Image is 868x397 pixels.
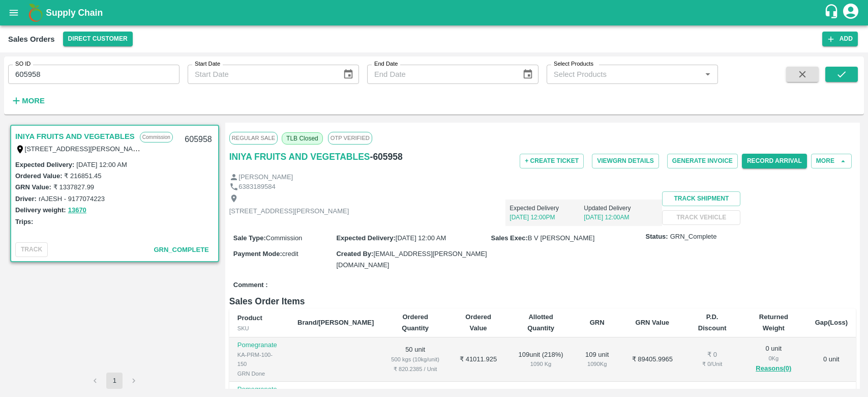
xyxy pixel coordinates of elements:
[402,313,429,332] b: Ordered Quantity
[8,33,55,46] div: Sales Orders
[2,1,25,24] button: open drawer
[266,234,303,242] span: Commission
[46,8,103,18] b: Supply Chain
[229,132,278,144] span: Regular Sale
[749,363,799,375] button: Reasons(0)
[46,6,824,20] a: Supply Chain
[238,173,293,182] p: [PERSON_NAME]
[590,319,605,326] b: GRN
[15,161,74,168] label: Expected Delivery :
[491,234,528,242] label: Sales Exec :
[140,132,173,143] p: Commission
[701,68,714,81] button: Open
[527,313,554,332] b: Allotted Quantity
[339,65,358,84] button: Choose date
[8,65,179,84] input: Enter SO ID
[282,132,323,145] span: TLB Closed
[382,337,448,382] td: 50 unit
[582,350,612,369] div: 109 unit
[229,207,349,216] p: [STREET_ADDRESS][PERSON_NAME]
[195,60,220,68] label: Start Date
[584,213,658,222] p: [DATE] 12:00AM
[15,183,51,191] label: GRN Value:
[15,206,66,214] label: Delivery weight:
[238,182,275,192] p: 6383189584
[584,204,658,213] p: Updated Delivery
[518,65,537,84] button: Choose date
[516,350,565,369] div: 109 unit ( 218 %)
[592,154,659,168] button: ViewGRN Details
[742,154,807,168] button: Record Arrival
[670,232,717,242] span: GRN_Complete
[370,150,403,164] h6: - 605958
[842,2,860,23] div: account of current user
[465,313,491,332] b: Ordered Value
[749,354,799,363] div: 0 Kg
[822,32,858,46] button: Add
[15,218,33,225] label: Trips:
[233,234,266,242] label: Sale Type :
[824,4,842,22] div: customer-support
[237,369,281,378] div: GRN Done
[336,250,373,258] label: Created By :
[646,232,668,242] label: Status:
[692,359,732,368] div: ₹ 0 / Unit
[550,68,698,81] input: Select Products
[39,195,105,203] label: rAJESH - 9177074223
[582,359,612,368] div: 1090 Kg
[336,234,395,242] label: Expected Delivery :
[448,337,508,382] td: ₹ 41011.925
[692,350,732,360] div: ₹ 0
[76,161,127,168] label: [DATE] 12:00 AM
[63,32,133,46] button: Select DC
[22,97,45,105] strong: More
[811,154,852,168] button: More
[8,92,47,109] button: More
[25,3,46,23] img: logo
[510,204,584,213] p: Expected Delivery
[25,145,145,153] label: [STREET_ADDRESS][PERSON_NAME]
[15,172,62,180] label: Ordered Value:
[749,344,799,375] div: 0 unit
[390,355,440,364] div: 500 kgs (10kg/unit)
[106,373,123,389] button: page 1
[15,130,135,143] a: INIYA FRUITS AND VEGETABLES
[64,172,101,180] label: ₹ 216851.45
[68,205,86,216] button: 13670
[15,60,31,68] label: SO ID
[237,341,281,350] p: Pomegranate
[815,319,848,326] b: Gap(Loss)
[229,294,856,308] h6: Sales Order Items
[336,250,487,269] span: [EMAIL_ADDRESS][PERSON_NAME][DOMAIN_NAME]
[53,183,94,191] label: ₹ 1337827.99
[510,213,584,222] p: [DATE] 12:00PM
[229,150,370,164] a: INIYA FRUITS AND VEGETABLES
[328,132,372,144] span: OTP VERIFIED
[528,234,594,242] span: B V [PERSON_NAME]
[662,191,740,206] button: Track Shipment
[282,250,298,258] span: credit
[233,250,282,258] label: Payment Mode :
[178,128,218,152] div: 605958
[516,359,565,368] div: 1090 Kg
[620,337,684,382] td: ₹ 89405.9965
[807,337,856,382] td: 0 unit
[759,313,788,332] b: Returned Weight
[554,60,593,68] label: Select Products
[15,195,37,203] label: Driver:
[374,60,398,68] label: End Date
[297,319,374,326] b: Brand/[PERSON_NAME]
[85,373,143,389] nav: pagination navigation
[237,324,281,333] div: SKU
[154,246,208,253] span: GRN_Complete
[667,154,738,168] button: Generate Invoice
[237,385,281,394] p: Pomegranate
[237,314,262,322] b: Product
[396,234,446,242] span: [DATE] 12:00 AM
[520,154,584,168] button: + Create Ticket
[367,65,514,84] input: End Date
[188,65,335,84] input: Start Date
[237,350,281,369] div: KA-PRM-100-150
[698,313,727,332] b: P.D. Discount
